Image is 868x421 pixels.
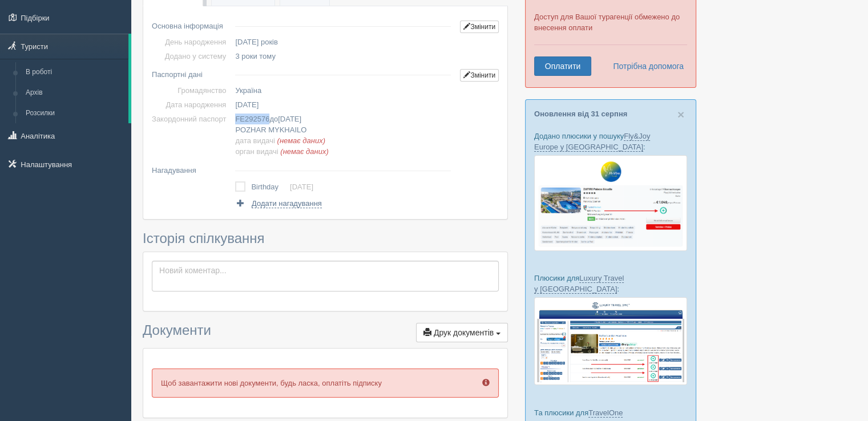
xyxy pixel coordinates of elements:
[235,198,321,209] a: Додати нагадування
[534,110,627,118] a: Оновлення від 31 серпня
[231,83,455,98] td: Україна
[235,100,259,109] span: [DATE]
[21,62,128,83] a: В роботі
[235,115,301,123] span: до
[152,35,231,49] td: День народження
[231,35,455,49] td: [DATE] років
[21,103,128,124] a: Розсилки
[152,15,231,35] td: Основна інформація
[152,98,231,112] td: Дата народження
[252,199,322,208] span: Додати нагадування
[434,328,494,337] span: Друк документів
[152,83,231,98] td: Громадянство
[416,323,508,342] button: Друк документів
[277,136,325,145] span: (немає даних)
[268,126,306,134] span: MYKHAILO
[21,83,128,103] a: Архів
[152,49,231,63] td: Додано у систему
[534,273,687,294] p: Плюсики для :
[152,112,231,159] td: Закордонний паспорт
[290,183,313,191] a: [DATE]
[235,115,269,123] span: FE292576
[235,147,278,156] span: орган видачі
[143,323,508,342] h3: Документи
[460,69,499,82] a: Змінити
[534,132,650,152] a: Fly&Joy Europe у [GEOGRAPHIC_DATA]
[534,155,687,251] img: fly-joy-de-proposal-crm-for-travel-agency.png
[534,274,624,294] a: Luxury Travel у [GEOGRAPHIC_DATA]
[280,147,328,156] span: (немає даних)
[677,108,684,120] button: Close
[677,108,684,121] span: ×
[235,52,275,60] span: 3 роки тому
[152,369,499,398] p: Щоб завантажити нові документи, будь ласка, оплатіть підписку
[235,136,275,145] span: дата видачі
[460,21,499,33] a: Змінити
[235,126,266,134] span: POZHAR
[152,159,231,177] td: Нагадування
[534,297,687,385] img: luxury-travel-%D0%BF%D0%BE%D0%B4%D0%B1%D0%BE%D1%80%D0%BA%D0%B0-%D1%81%D1%80%D0%BC-%D0%B4%D0%BB%D1...
[534,56,591,76] a: Оплатити
[534,131,687,152] p: Додано плюсики у пошуку :
[278,115,301,123] span: [DATE]
[251,179,290,195] td: Birthday
[152,63,231,83] td: Паспортні дані
[605,56,684,76] a: Потрібна допомога
[143,231,508,246] h3: Історія спілкування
